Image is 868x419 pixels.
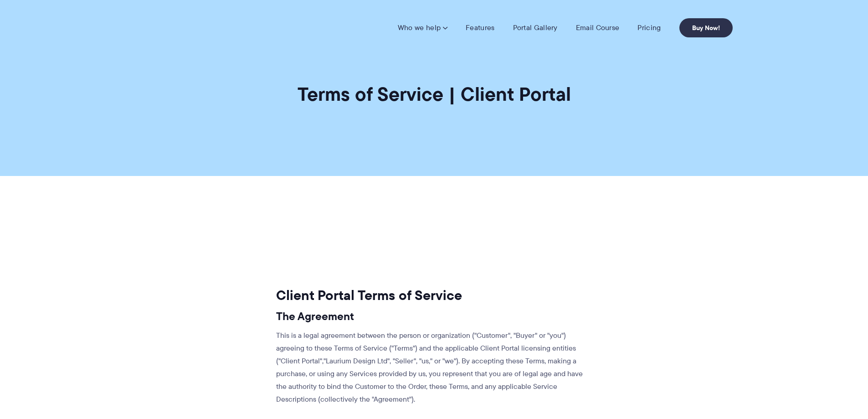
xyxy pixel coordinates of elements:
[276,310,586,323] h3: The Agreement
[576,23,620,32] a: Email Course
[513,23,558,32] a: Portal Gallery
[466,23,494,32] a: Features
[276,287,586,304] h2: Client Portal Terms of Service
[276,329,586,406] p: This is a legal agreement between the person or organization ("Customer", "Buyer" or "you") agree...
[637,23,661,32] a: Pricing
[398,23,447,32] a: Who we help
[679,18,733,37] a: Buy Now!
[298,82,571,106] h1: Terms of Service | Client Portal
